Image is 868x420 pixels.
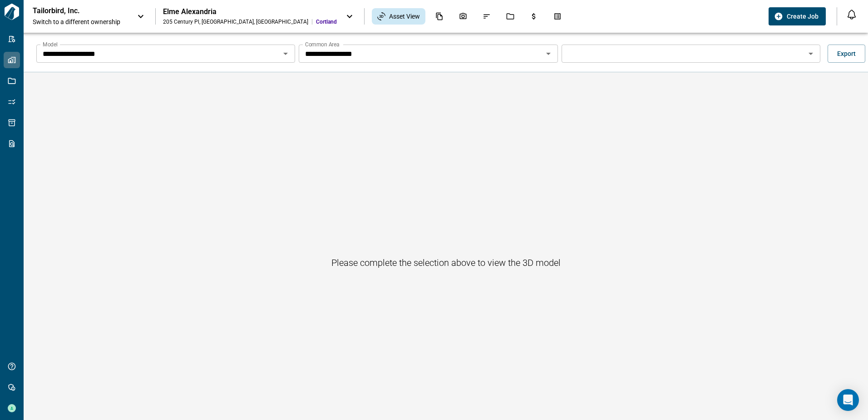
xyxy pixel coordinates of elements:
[524,9,543,24] div: Budgets
[305,40,340,48] label: Common Area
[372,8,425,25] div: Asset View
[769,7,826,25] button: Create Job
[804,47,817,60] button: Open
[837,389,859,411] div: Open Intercom Messenger
[33,6,114,15] p: Tailorbird, Inc.
[501,9,520,24] div: Jobs
[163,18,308,25] div: 205 Century Pl , [GEOGRAPHIC_DATA] , [GEOGRAPHIC_DATA]
[844,7,859,22] button: Open notification feed
[430,9,449,24] div: Documents
[279,47,292,60] button: Open
[163,7,337,16] div: Elme Alexandria
[43,40,58,48] label: Model
[331,255,561,270] h6: Please complete the selection above to view the 3D model
[828,45,865,63] button: Export
[454,9,473,24] div: Photos
[316,18,337,25] span: Cortland
[837,49,856,58] span: Export
[548,9,567,24] div: Takeoff Center
[787,12,819,21] span: Create Job
[542,47,555,60] button: Open
[33,17,128,26] span: Switch to a different ownership
[477,9,496,24] div: Issues & Info
[389,12,420,21] span: Asset View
